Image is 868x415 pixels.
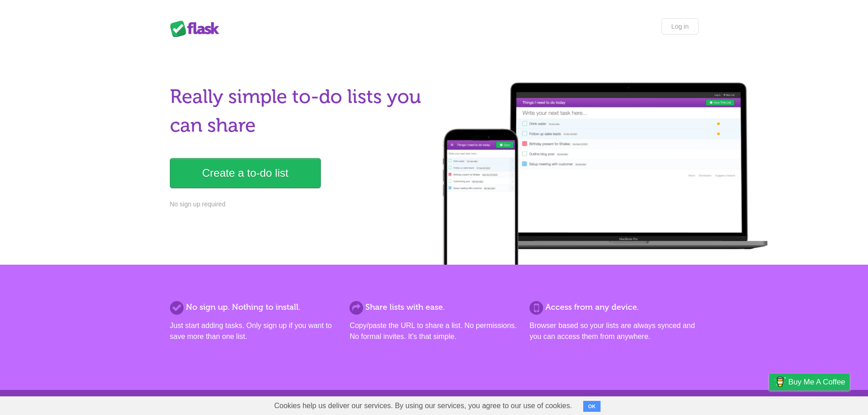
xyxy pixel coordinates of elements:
p: Browser based so your lists are always synced and you can access them from anywhere. [529,320,698,342]
button: OK [583,401,601,412]
p: Just start adding tasks. Only sign up if you want to save more than one list. [170,320,339,342]
p: Copy/paste the URL to share a list. No permissions. No formal invites. It's that simple. [349,320,518,342]
a: Create a to-do list [170,158,321,188]
h1: Really simple to-do lists you can share [170,82,429,140]
p: No sign up required [170,200,429,209]
span: Cookies help us deliver our services. By using our services, you agree to our use of cookies. [265,397,581,415]
h2: No sign up. Nothing to install. [170,301,339,313]
div: Flask Lists [170,20,225,37]
span: Buy me a coffee [788,374,845,390]
h2: Share lists with ease. [349,301,518,313]
a: Buy me a coffee [769,374,850,390]
a: Log in [662,18,698,35]
h2: Access from any device. [529,301,698,313]
img: Buy me a coffee [774,374,786,389]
